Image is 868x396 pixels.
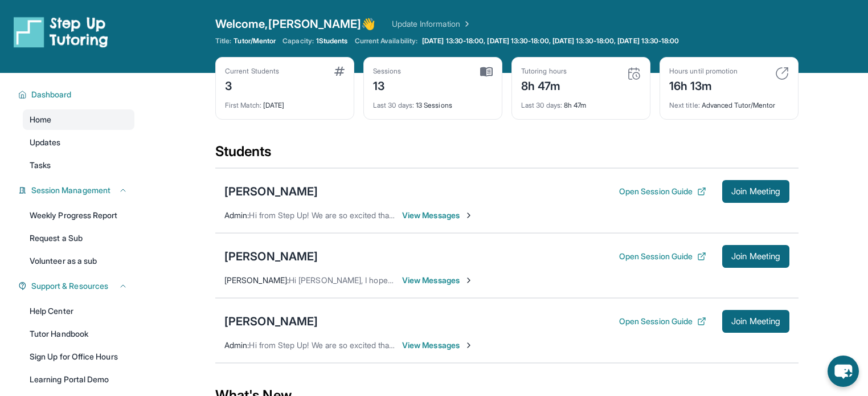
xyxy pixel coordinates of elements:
span: [PERSON_NAME] : [224,275,289,285]
img: Chevron Right [460,18,472,30]
span: Tutor/Mentor [234,36,276,46]
span: Capacity: [282,36,314,46]
button: Support & Resources [27,280,128,292]
span: First Match : [225,101,261,109]
a: Tutor Handbook [23,324,134,344]
span: Current Availability: [355,36,417,46]
span: Updates [30,137,61,148]
span: Title: [215,36,231,46]
div: Current Students [225,67,279,76]
img: card [627,67,641,80]
button: chat-button [828,356,859,387]
a: Volunteer as a sub [23,251,134,271]
span: Join Meeting [731,318,780,325]
span: Welcome, [PERSON_NAME] 👋 [215,16,376,32]
button: Join Meeting [722,310,789,333]
button: Open Session Guide [619,251,706,262]
div: [DATE] [225,94,345,110]
div: [PERSON_NAME] [224,313,318,329]
a: Update Information [392,18,472,30]
span: Tasks [30,160,51,171]
div: Advanced Tutor/Mentor [669,94,789,110]
a: Tasks [23,155,134,175]
span: View Messages [402,210,473,221]
span: View Messages [402,340,473,351]
div: [PERSON_NAME] [224,248,318,264]
div: 16h 13m [669,76,738,94]
span: Session Management [31,185,110,196]
span: Admin : [224,210,249,220]
a: Request a Sub [23,228,134,248]
button: Join Meeting [722,180,789,203]
button: Open Session Guide [619,186,706,197]
a: Help Center [23,301,134,321]
a: Learning Portal Demo [23,369,134,390]
div: Students [215,142,799,168]
span: Admin : [224,340,249,350]
span: Join Meeting [731,188,780,195]
img: Chevron-Right [464,341,473,350]
span: 1 Students [316,36,348,46]
div: 8h 47m [521,76,567,94]
div: 8h 47m [521,94,641,110]
button: Join Meeting [722,245,789,268]
img: card [775,67,789,80]
span: Dashboard [31,89,72,100]
img: Chevron-Right [464,276,473,285]
button: Session Management [27,185,128,196]
div: 3 [225,76,279,94]
a: Sign Up for Office Hours [23,346,134,367]
a: Weekly Progress Report [23,205,134,226]
a: [DATE] 13:30-18:00, [DATE] 13:30-18:00, [DATE] 13:30-18:00, [DATE] 13:30-18:00 [420,36,681,46]
span: Support & Resources [31,280,108,292]
span: View Messages [402,275,473,286]
a: Home [23,109,134,130]
div: Hours until promotion [669,67,738,76]
span: Home [30,114,51,125]
div: 13 Sessions [373,94,493,110]
div: Tutoring hours [521,67,567,76]
div: Sessions [373,67,402,76]
span: Last 30 days : [521,101,562,109]
span: Last 30 days : [373,101,414,109]
div: 13 [373,76,402,94]
img: Chevron-Right [464,211,473,220]
span: Hi [PERSON_NAME], I hope you feel better. We can reschedule for another day [289,275,572,285]
span: Next title : [669,101,700,109]
span: Join Meeting [731,253,780,260]
img: card [480,67,493,77]
img: logo [14,16,108,48]
div: [PERSON_NAME] [224,183,318,199]
img: card [334,67,345,76]
button: Open Session Guide [619,316,706,327]
span: [DATE] 13:30-18:00, [DATE] 13:30-18:00, [DATE] 13:30-18:00, [DATE] 13:30-18:00 [422,36,679,46]
button: Dashboard [27,89,128,100]
a: Updates [23,132,134,153]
